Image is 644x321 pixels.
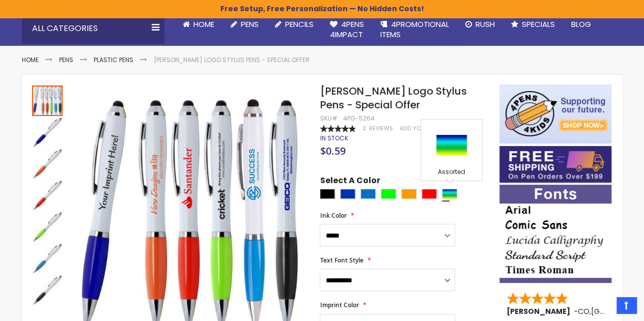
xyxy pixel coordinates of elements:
div: 4PG-5264 [343,114,374,123]
span: Select A Color [320,175,380,189]
div: Kimberly Logo Stylus Pens - Special Offer [32,116,64,148]
span: Blog [571,19,591,30]
span: Ink Color [320,211,346,220]
span: Pencils [285,19,314,30]
div: 100% [320,125,355,132]
a: Specials [503,13,563,36]
span: [PERSON_NAME] [507,306,574,316]
img: Kimberly Logo Stylus Pens - Special Offer [32,243,63,274]
a: Rush [457,13,503,36]
img: Kimberly Logo Stylus Pens - Special Offer [32,180,63,211]
a: Pens [59,55,73,64]
div: Blue Light [360,189,376,199]
span: Home [193,19,214,30]
span: [PERSON_NAME] Logo Stylus Pens - Special Offer [320,84,466,112]
div: Availability [320,134,348,142]
img: Free shipping on orders over $199 [499,146,611,183]
div: Lime Green [381,189,396,199]
div: Kimberly Logo Stylus Pens - Special Offer [32,179,64,211]
img: font-personalization-examples [499,185,611,283]
div: Black [320,189,335,199]
div: Orange [401,189,416,199]
span: Text Font Style [320,256,363,265]
a: 4PROMOTIONALITEMS [372,13,457,46]
span: Imprint Color [320,301,358,309]
a: Add Your Review [399,125,451,132]
div: Assorted [442,189,457,199]
div: All Categories [22,13,164,44]
strong: SKU [320,114,339,123]
div: Kimberly Logo Stylus Pens - Special Offer [32,274,63,305]
div: Kimberly Logo Stylus Pens - Special Offer [32,148,64,179]
span: 4PROMOTIONAL ITEMS [380,19,449,40]
li: [PERSON_NAME] Logo Stylus Pens - Special Offer [154,56,310,64]
a: Home [175,13,222,36]
a: Top [617,297,636,313]
span: In stock [320,134,348,142]
span: Specials [522,19,555,30]
div: Assorted [424,168,480,178]
span: Reviews [369,125,393,132]
div: Red [422,189,437,199]
a: Blog [563,13,599,36]
span: Rush [475,19,495,30]
img: Kimberly Logo Stylus Pens - Special Offer [32,275,63,305]
img: Kimberly Logo Stylus Pens - Special Offer [32,149,63,179]
span: 4Pens 4impact [330,19,364,40]
span: Pens [241,19,259,30]
a: Pens [222,13,267,36]
div: Kimberly Logo Stylus Pens - Special Offer [32,211,64,242]
div: Blue [340,189,355,199]
div: Kimberly Logo Stylus Pens - Special Offer [32,84,64,116]
span: CO [578,306,590,316]
div: Kimberly Logo Stylus Pens - Special Offer [32,242,64,274]
img: 4pens 4 kids [499,84,611,143]
img: Kimberly Logo Stylus Pens - Special Offer [32,117,63,148]
a: Pencils [267,13,322,36]
a: 4Pens4impact [322,13,372,46]
img: Kimberly Logo Stylus Pens - Special Offer [32,212,63,242]
span: 2 [362,125,366,132]
a: Home [22,55,39,64]
span: $0.59 [320,144,345,158]
a: Plastic Pens [94,55,133,64]
a: 2 Reviews [362,125,394,132]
